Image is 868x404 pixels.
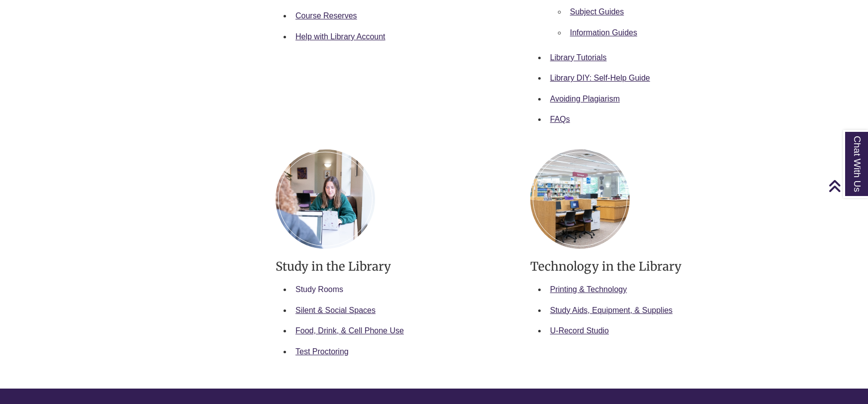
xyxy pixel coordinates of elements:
a: Library DIY: Self-Help Guide [550,74,650,82]
a: U-Record Studio [550,326,609,335]
h3: Study in the Library [276,259,515,274]
a: Information Guides [570,28,637,37]
a: Subject Guides [570,7,624,16]
a: Food, Drink, & Cell Phone Use [295,326,404,335]
a: Course Reserves [295,11,357,20]
a: FAQs [550,115,570,123]
a: Printing & Technology [550,285,627,294]
a: Library Tutorials [550,53,607,62]
a: Back to Top [828,179,866,193]
a: Test Proctoring [295,347,349,356]
a: Study Aids, Equipment, & Supplies [550,306,673,314]
a: Avoiding Plagiarism [550,95,620,103]
h3: Technology in the Library [530,259,770,274]
a: Study Rooms [295,285,343,294]
a: Help with Library Account [295,32,386,41]
a: Silent & Social Spaces [295,306,376,314]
